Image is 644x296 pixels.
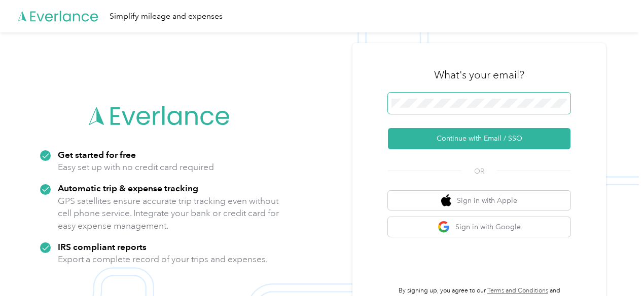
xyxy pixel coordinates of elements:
[388,217,570,237] button: google logoSign in with Google
[487,287,548,294] a: Terms and Conditions
[438,221,450,233] img: google logo
[58,195,279,232] p: GPS satellites ensure accurate trip tracking even without cell phone service. Integrate your bank...
[58,183,198,193] strong: Automatic trip & expense tracking
[434,68,524,82] h3: What's your email?
[58,149,136,160] strong: Get started for free
[441,194,451,207] img: apple logo
[388,191,570,210] button: apple logoSign in with Apple
[461,166,497,177] span: OR
[388,128,570,149] button: Continue with Email / SSO
[58,241,147,252] strong: IRS compliant reports
[58,161,214,174] p: Easy set up with no credit card required
[110,10,223,23] div: Simplify mileage and expenses
[58,253,268,266] p: Export a complete record of your trips and expenses.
